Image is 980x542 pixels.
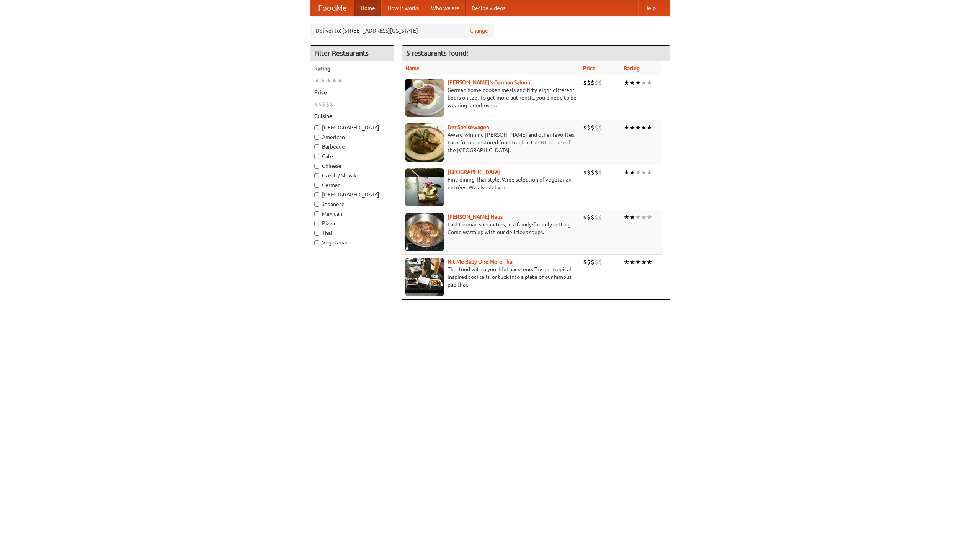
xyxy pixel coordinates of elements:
li: ★ [629,213,635,221]
li: $ [595,213,598,221]
li: $ [583,123,587,132]
li: $ [587,168,591,177]
input: Czech / Slovak [314,173,319,178]
li: ★ [337,76,343,85]
input: Thai [314,231,319,236]
li: $ [595,258,598,266]
a: Home [354,0,381,16]
li: $ [587,213,591,221]
a: Recipe videos [465,0,511,16]
img: speisewagen.jpg [405,123,444,162]
li: ★ [641,213,647,221]
li: $ [583,213,587,221]
li: ★ [635,258,641,266]
li: $ [318,100,322,108]
li: $ [322,100,326,108]
li: ★ [635,123,641,132]
label: Chinese [314,162,390,170]
li: ★ [624,168,629,177]
li: $ [598,258,602,266]
li: $ [314,100,318,108]
h5: Rating [314,65,390,72]
h4: Filter Restaurants [310,46,394,61]
li: $ [583,79,587,87]
li: ★ [629,123,635,132]
label: German [314,181,390,189]
b: [GEOGRAPHIC_DATA] [448,169,500,175]
input: American [314,135,319,140]
li: ★ [332,76,337,85]
li: ★ [647,213,652,221]
label: Thai [314,229,390,237]
p: East German specialties, in a family-friendly setting. Come warm up with our delicious soups. [405,221,577,236]
li: ★ [647,123,652,132]
li: $ [583,168,587,177]
li: ★ [624,123,629,132]
a: Who we are [425,0,465,16]
a: [PERSON_NAME] Haus [448,214,503,220]
p: German home-cooked meals and fifty-eight different beers on tap. To get more authentic, you'd nee... [405,86,577,109]
a: Help [638,0,662,16]
li: $ [583,258,587,266]
li: $ [587,258,591,266]
input: German [314,183,319,188]
li: ★ [624,213,629,221]
h5: Cuisine [314,112,390,120]
li: ★ [647,258,652,266]
li: ★ [624,79,629,87]
a: Der Speisewagen [448,124,489,130]
a: Change [470,27,488,34]
input: Chinese [314,164,319,169]
input: Pizza [314,221,319,226]
li: $ [591,213,595,221]
li: ★ [635,213,641,221]
a: Hit Me Baby One More Thai [448,259,514,265]
input: Cafe [314,154,319,159]
li: ★ [314,76,320,85]
img: satay.jpg [405,168,444,206]
li: $ [591,123,595,132]
li: ★ [641,168,647,177]
label: Japanese [314,200,390,208]
label: Barbecue [314,143,390,151]
li: $ [591,258,595,266]
li: ★ [629,258,635,266]
li: $ [587,79,591,87]
h5: Price [314,88,390,96]
li: ★ [326,76,332,85]
li: $ [595,123,598,132]
label: Mexican [314,210,390,218]
label: Vegetarian [314,239,390,246]
img: babythai.jpg [405,258,444,296]
input: [DEMOGRAPHIC_DATA] [314,125,319,130]
li: $ [330,100,333,108]
input: Barbecue [314,144,319,149]
p: Fine dining Thai-style. Wide selection of vegetarian entrées. We also deliver. [405,176,577,191]
li: $ [591,79,595,87]
li: $ [587,123,591,132]
li: ★ [320,76,326,85]
label: [DEMOGRAPHIC_DATA] [314,124,390,131]
li: $ [595,79,598,87]
a: Name [405,65,420,71]
a: Price [583,65,596,71]
p: Thai food with a youthful bar scene. Try our tropical inspired cocktails, or tuck into a plate of... [405,265,577,288]
li: ★ [624,258,629,266]
label: Czech / Slovak [314,172,390,179]
li: $ [591,168,595,177]
input: [DEMOGRAPHIC_DATA] [314,192,319,197]
li: ★ [641,258,647,266]
li: ★ [629,79,635,87]
li: $ [598,213,602,221]
li: ★ [635,168,641,177]
li: ★ [635,79,641,87]
li: $ [598,123,602,132]
a: [PERSON_NAME]'s German Saloon [448,79,530,85]
li: ★ [647,79,652,87]
input: Mexican [314,211,319,216]
li: ★ [641,123,647,132]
